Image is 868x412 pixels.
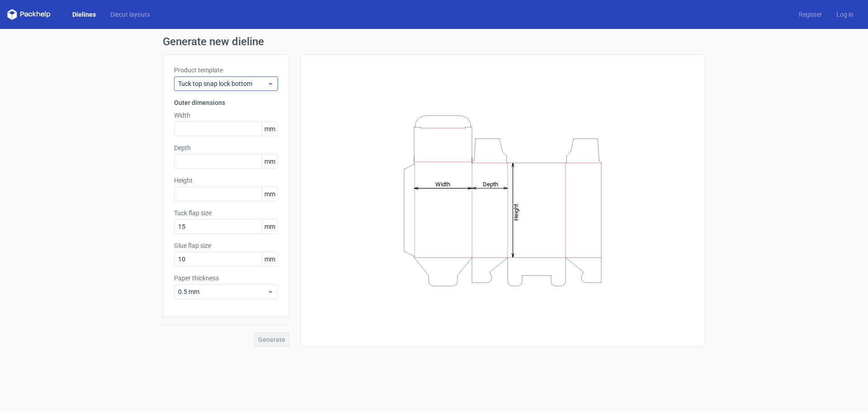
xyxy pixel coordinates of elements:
label: Glue flap size [174,241,278,250]
tspan: Height [513,204,519,220]
a: Diecut layouts [103,10,157,19]
label: Width [174,111,278,120]
label: Depth [174,143,278,152]
label: Tuck flap size [174,208,278,218]
label: Paper thickness [174,274,278,283]
label: Height [174,176,278,185]
h3: Outer dimensions [174,98,278,107]
span: mm [262,252,278,266]
a: Dielines [65,10,103,19]
span: mm [262,220,278,233]
span: 0.5 mm [178,287,267,296]
span: mm [262,187,278,201]
span: mm [262,122,278,136]
tspan: Width [435,180,450,187]
h1: Generate new dieline [163,36,705,47]
span: Tuck top snap lock bottom [178,79,267,88]
label: Product template [174,66,278,75]
a: Log in [829,10,861,19]
span: mm [262,155,278,168]
a: Register [792,10,829,19]
tspan: Depth [483,180,498,187]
